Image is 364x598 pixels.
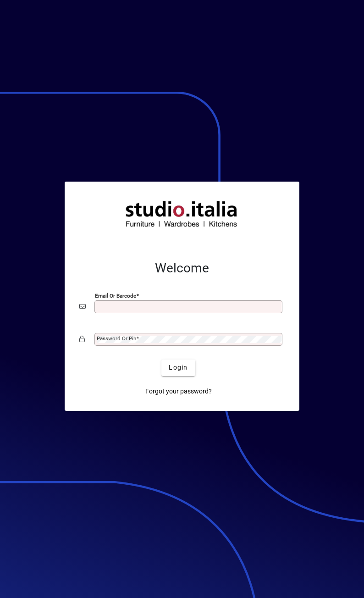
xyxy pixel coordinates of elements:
span: Login [169,363,188,372]
mat-label: Password or Pin [97,335,136,342]
h2: Welcome [79,260,285,276]
a: Forgot your password? [142,383,215,400]
mat-label: Email or Barcode [95,292,136,299]
button: Login [161,360,195,376]
span: Forgot your password? [145,387,212,396]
